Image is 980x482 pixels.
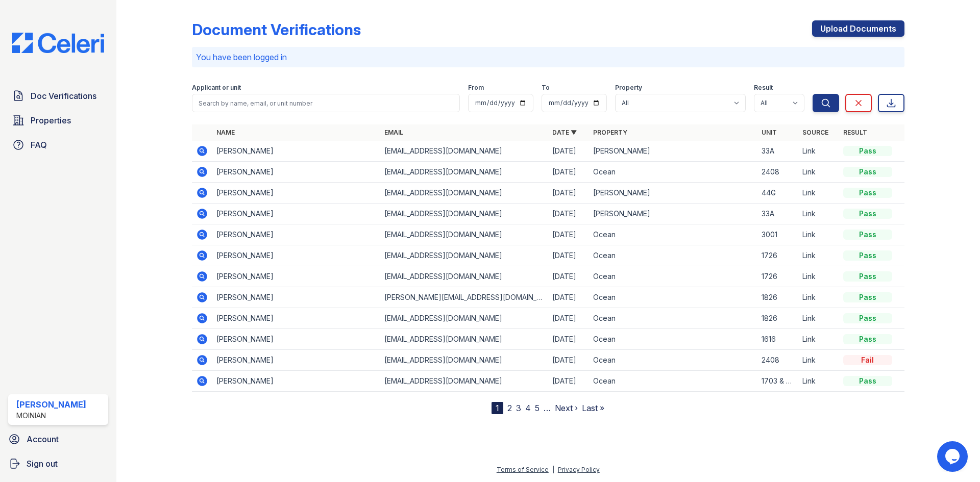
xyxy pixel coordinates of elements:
td: [EMAIL_ADDRESS][DOMAIN_NAME] [380,266,548,287]
div: Pass [843,167,892,177]
td: Ocean [589,329,757,350]
a: Doc Verifications [8,86,108,106]
a: 2 [507,403,512,413]
label: From [468,84,484,92]
td: [PERSON_NAME][EMAIL_ADDRESS][DOMAIN_NAME] [380,287,548,308]
td: Link [798,371,839,392]
a: 5 [535,403,540,413]
div: Pass [843,230,892,240]
td: 1726 [757,245,798,266]
img: CE_Logo_Blue-a8612792a0a2168367f1c8372b55b34899dd931a85d93a1a3d3e32e68fde9ad4.png [4,33,112,53]
label: Result [754,84,773,92]
td: Ocean [589,308,757,329]
td: Link [798,287,839,308]
td: Ocean [589,350,757,371]
div: Moinian [16,411,86,421]
td: Link [798,224,839,245]
div: Fail [843,355,892,365]
td: Link [798,204,839,224]
td: [DATE] [548,371,589,392]
a: Email [384,129,403,136]
a: Privacy Policy [558,466,600,473]
td: 33A [757,204,798,224]
a: Account [4,429,112,449]
span: … [544,402,551,414]
td: [DATE] [548,245,589,266]
td: [PERSON_NAME] [212,371,380,392]
td: [PERSON_NAME] [589,204,757,224]
a: Source [802,129,828,136]
td: [EMAIL_ADDRESS][DOMAIN_NAME] [380,162,548,183]
td: 1616 [757,329,798,350]
div: Pass [843,250,892,261]
td: Ocean [589,162,757,183]
td: Ocean [589,245,757,266]
td: 44G [757,183,798,204]
td: [PERSON_NAME] [212,266,380,287]
td: Link [798,162,839,183]
td: 1826 [757,308,798,329]
span: Doc Verifications [31,90,96,102]
input: Search by name, email, or unit number [192,94,460,112]
span: FAQ [31,139,47,151]
td: [EMAIL_ADDRESS][DOMAIN_NAME] [380,224,548,245]
td: 3001 [757,224,798,245]
td: [EMAIL_ADDRESS][DOMAIN_NAME] [380,308,548,329]
span: Properties [31,114,71,126]
td: 1703 & 3001 [757,371,798,392]
td: Link [798,245,839,266]
a: Unit [762,129,777,136]
td: [PERSON_NAME] [212,224,380,245]
td: [DATE] [548,287,589,308]
td: Ocean [589,266,757,287]
td: 1826 [757,287,798,308]
td: [PERSON_NAME] [212,308,380,329]
div: Pass [843,292,892,302]
div: Pass [843,188,892,198]
td: Link [798,329,839,350]
td: Ocean [589,224,757,245]
td: [EMAIL_ADDRESS][DOMAIN_NAME] [380,245,548,266]
p: You have been logged in [196,51,900,63]
td: 2408 [757,162,798,183]
div: 1 [492,402,503,414]
a: Name [216,129,235,136]
td: [PERSON_NAME] [212,245,380,266]
td: 33A [757,141,798,162]
a: Last » [582,403,604,413]
label: Applicant or unit [192,84,241,92]
td: [PERSON_NAME] [212,350,380,371]
div: Pass [843,313,892,323]
td: [EMAIL_ADDRESS][DOMAIN_NAME] [380,371,548,392]
div: Pass [843,209,892,219]
td: [PERSON_NAME] [212,141,380,162]
td: [EMAIL_ADDRESS][DOMAIN_NAME] [380,329,548,350]
div: [PERSON_NAME] [16,398,86,411]
td: [DATE] [548,308,589,329]
td: [DATE] [548,204,589,224]
td: [DATE] [548,350,589,371]
td: [PERSON_NAME] [212,204,380,224]
span: Sign out [27,458,58,470]
td: [PERSON_NAME] [212,329,380,350]
td: Link [798,141,839,162]
td: Ocean [589,371,757,392]
iframe: chat widget [937,441,970,472]
a: Terms of Service [497,466,549,473]
a: Sign out [4,453,112,474]
a: Properties [8,110,108,131]
td: [DATE] [548,183,589,204]
a: FAQ [8,135,108,155]
td: Ocean [589,287,757,308]
td: Link [798,308,839,329]
td: [DATE] [548,141,589,162]
td: [PERSON_NAME] [212,183,380,204]
td: [DATE] [548,224,589,245]
a: Result [843,129,867,136]
div: Pass [843,376,892,386]
td: [PERSON_NAME] [212,287,380,308]
label: Property [615,84,642,92]
a: Property [593,129,627,136]
div: Pass [843,146,892,156]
